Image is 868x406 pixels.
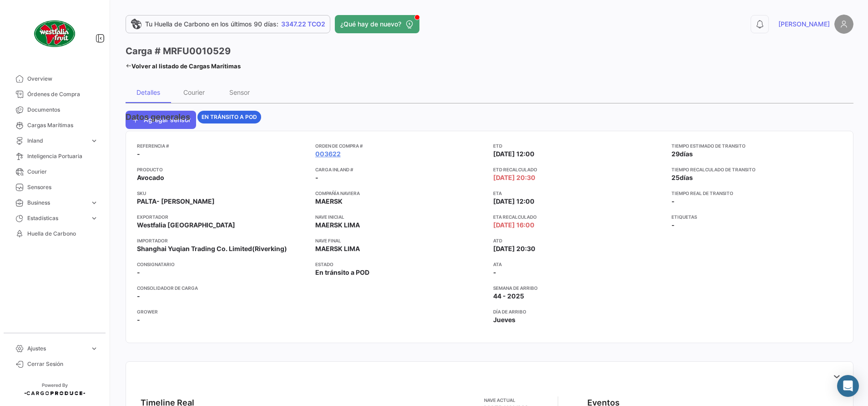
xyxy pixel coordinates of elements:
app-card-info-title: Tiempo estimado de transito [671,142,843,149]
app-card-info-title: Etiquetas [671,213,843,221]
span: [DATE] 20:30 [493,244,535,253]
a: Courier [7,164,102,180]
a: Overview [7,71,102,87]
span: expand_more [90,199,98,207]
app-card-info-title: Estado [315,261,486,268]
app-card-info-title: ATD [493,237,664,244]
span: ¿Qué hay de nuevo? [340,20,401,29]
a: Órdenes de Compra [7,87,102,102]
app-card-info-title: Grower [137,308,308,315]
span: [DATE] 12:00 [493,197,535,206]
app-card-info-title: Importador [137,237,308,244]
span: 3347.22 TCO2 [281,20,325,29]
app-card-info-title: Nave inicial [315,213,486,221]
a: Huella de Carbono [7,226,102,242]
span: MAERSK [315,197,343,206]
span: Overview [27,75,98,83]
a: Documentos [7,102,102,118]
app-card-info-title: Orden de Compra # [315,142,486,149]
div: Courier [183,88,205,96]
span: PALTA- [PERSON_NAME] [137,197,215,206]
span: En tránsito a POD [315,268,369,277]
span: [DATE] 16:00 [493,221,535,230]
app-card-info-title: ETA Recalculado [493,213,664,221]
span: expand_more [90,344,98,353]
span: Cerrar Sesión [27,360,98,368]
span: - [493,268,496,277]
span: Ajustes [27,344,86,353]
span: Shanghai Yuqian Trading Co. Limited(Riverking) [137,244,287,253]
span: Documentos [27,106,98,114]
app-card-info-title: Tiempo recalculado de transito [671,166,843,173]
app-card-info-title: Referencia # [137,142,308,149]
app-card-info-title: ETD Recalculado [493,166,664,173]
span: Inland [27,137,86,145]
app-card-info-title: Día de Arribo [493,308,664,315]
a: Tu Huella de Carbono en los últimos 90 días:3347.22 TCO2 [126,15,330,33]
span: - [671,221,675,230]
app-card-info-title: Nave actual [484,396,529,404]
span: En tránsito a POD [202,113,257,121]
span: MAERSK LIMA [315,221,360,230]
a: 003622 [315,149,341,159]
img: placeholder-user.png [834,15,853,34]
span: Tu Huella de Carbono en los últimos 90 días: [145,20,278,29]
span: Courier [27,168,98,176]
span: Órdenes de Compra [27,90,98,98]
span: 44 - 2025 [493,292,524,301]
span: Jueves [493,315,515,324]
a: Cargas Marítimas [7,118,102,133]
span: [DATE] 12:00 [493,149,535,159]
span: - [137,292,140,301]
app-card-info-title: Semana de Arribo [493,284,664,292]
div: Detalles [136,88,160,96]
span: - [315,173,318,182]
a: Sensores [7,180,102,195]
span: días [680,150,693,158]
span: Avocado [137,173,164,182]
a: Volver al listado de Cargas Marítimas [126,60,241,72]
span: Business [27,199,86,207]
div: Abrir Intercom Messenger [837,375,859,397]
h3: Carga # MRFU0010529 [126,45,231,57]
app-card-info-title: Exportador [137,213,308,221]
span: [PERSON_NAME] [778,20,830,29]
a: Inteligencia Portuaria [7,149,102,164]
app-card-info-title: SKU [137,190,308,197]
span: Cargas Marítimas [27,121,98,129]
span: Sensores [27,183,98,191]
app-card-info-title: Carga inland # [315,166,486,173]
app-card-info-title: Tiempo real de transito [671,190,843,197]
span: Westfalia [GEOGRAPHIC_DATA] [137,221,235,230]
span: Inteligencia Portuaria [27,152,98,160]
button: ¿Qué hay de nuevo? [335,15,419,33]
app-card-info-title: Compañía naviera [315,190,486,197]
app-card-info-title: ETA [493,190,664,197]
app-card-info-title: Nave final [315,237,486,244]
span: [DATE] 20:30 [493,173,535,182]
app-card-info-title: ATA [493,261,664,268]
app-card-info-title: ETD [493,142,664,149]
span: expand_more [90,137,98,145]
div: Sensor [229,88,250,96]
span: Huella de Carbono [27,230,98,238]
span: MAERSK LIMA [315,244,360,253]
img: client-50.png [32,11,77,57]
app-card-info-title: Consignatario [137,261,308,268]
span: - [671,197,675,205]
span: días [680,174,693,181]
span: - [137,268,140,277]
span: expand_more [90,214,98,222]
span: Estadísticas [27,214,86,222]
h4: Datos generales [126,111,190,123]
app-card-info-title: Producto [137,166,308,173]
span: 29 [671,150,680,158]
span: - [137,315,140,324]
app-card-info-title: Consolidador de Carga [137,284,308,292]
span: - [137,149,140,159]
span: 25 [671,174,680,181]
